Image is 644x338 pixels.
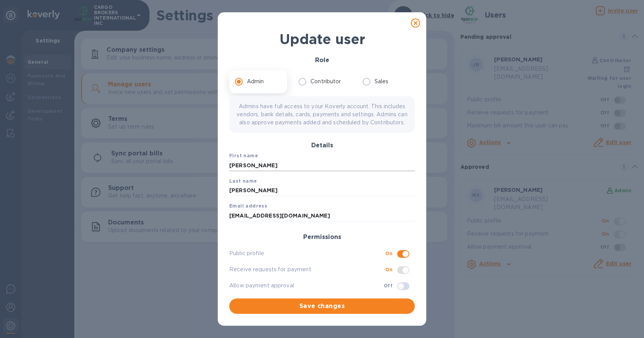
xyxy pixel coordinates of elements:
p: Contributor [310,77,341,86]
h3: Permissions [229,234,415,241]
b: Off [384,283,393,289]
b: First name [229,153,258,158]
b: On [385,251,393,256]
p: Receive requests for payment [229,265,385,274]
p: Admin [247,77,264,86]
span: Save changes [235,302,409,311]
input: Enter first name [229,160,415,171]
b: On [385,267,393,272]
button: Save changes [229,298,415,314]
input: Enter last name [229,185,415,196]
h3: Details [229,142,415,149]
h3: Role [229,57,415,64]
p: Admins have full access to your Koverly account. This includes vendors, bank details, cards, paym... [235,102,409,127]
b: Last name [229,178,257,184]
p: Allow payment approval [229,282,384,290]
p: Sales [375,77,389,86]
b: Update user [279,31,365,48]
b: Email address [229,203,267,209]
div: role [229,70,415,93]
input: Enter email address [229,210,415,221]
p: Public profile [229,249,385,257]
